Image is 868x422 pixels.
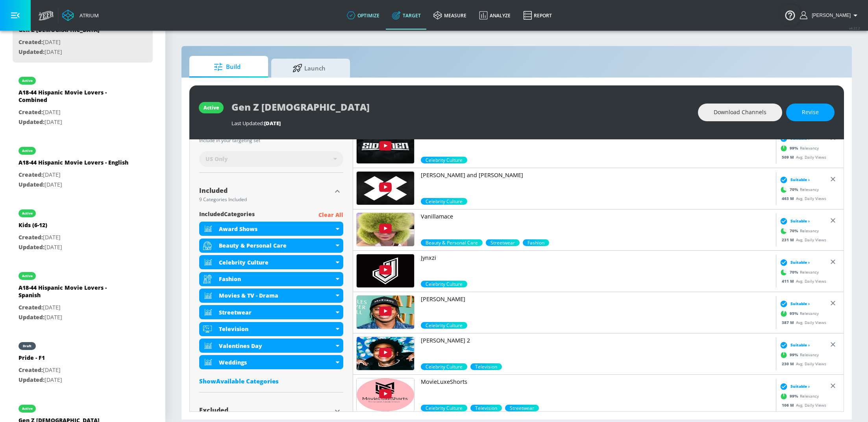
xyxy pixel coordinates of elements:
[421,239,483,246] span: Beauty & Personal Care
[421,198,467,205] span: Celebrity Culture
[199,210,255,220] span: included Categories
[473,1,517,30] a: Analyze
[421,378,773,386] p: MovieLuxeShorts
[219,259,334,266] div: Celebrity Culture
[421,281,467,287] span: Celebrity Culture
[19,284,129,303] div: A18-44 Hispanic Movie Lovers - Spanish
[22,407,33,411] div: active
[791,342,810,348] span: Suitable ›
[22,149,33,153] div: active
[13,6,153,63] div: Gen Z [DEMOGRAPHIC_DATA]Created:[DATE]Updated:[DATE]
[791,218,810,224] span: Suitable ›
[19,366,43,374] span: Created:
[219,292,334,299] div: Movies & TV - Drama
[778,225,819,237] div: Relevancy
[778,267,819,278] div: Relevancy
[786,104,835,121] button: Revise
[778,308,819,320] div: Relevancy
[19,304,43,311] span: Created:
[421,363,467,370] div: 99.0%
[421,295,773,303] p: [PERSON_NAME]
[19,47,100,57] p: [DATE]
[778,391,819,402] div: Relevancy
[791,259,810,265] span: Suitable ›
[219,359,334,366] div: Weddings
[19,313,44,321] span: Updated:
[505,405,539,411] div: 70.0%
[22,79,33,83] div: active
[13,139,153,195] div: activeA18-44 Hispanic Movie Lovers - EnglishCreated:[DATE]Updated:[DATE]
[470,363,502,370] div: 70.0%
[13,264,153,328] div: activeA18-44 Hispanic Movie Lovers - SpanishCreated:[DATE]Updated:[DATE]
[219,225,334,233] div: Award Shows
[19,375,62,385] p: [DATE]
[19,365,62,375] p: [DATE]
[778,154,827,160] div: Avg. Daily Views
[357,172,414,205] img: UUg3gzldyhCHJjY7AWWTNPPA
[790,145,800,151] span: 99 %
[22,274,33,278] div: active
[13,202,153,258] div: activeKids (6-12)Created:[DATE]Updated:[DATE]
[19,89,129,107] div: A18-44 Hispanic Movie Lovers - Combined
[19,354,62,365] div: Pride - F1
[790,352,800,358] span: 99 %
[782,154,796,160] span: 509 M
[778,278,827,284] div: Avg. Daily Views
[421,157,467,163] span: Celebrity Culture
[778,237,827,243] div: Avg. Daily Views
[62,9,99,21] a: Atrium
[421,295,773,322] a: [PERSON_NAME]
[19,117,129,127] p: [DATE]
[778,349,819,361] div: Relevancy
[13,69,153,133] div: activeA18-44 Hispanic Movie Lovers - CombinedCreated:[DATE]Updated:[DATE]
[778,320,827,326] div: Avg. Daily Views
[421,171,773,198] a: [PERSON_NAME] and [PERSON_NAME]
[421,378,773,405] a: MovieLuxeShorts
[800,11,860,20] button: [PERSON_NAME]
[790,187,800,192] span: 70 %
[19,180,128,190] p: [DATE]
[778,196,827,202] div: Avg. Daily Views
[13,334,153,391] div: draftPride - F1Created:[DATE]Updated:[DATE]
[219,242,334,249] div: Beauty & Personal Care
[199,272,343,286] div: Fashion
[486,239,520,246] div: 70.0%
[778,217,810,225] div: Suitable ›
[470,363,502,370] span: Television
[76,12,99,19] div: Atrium
[523,239,549,246] div: 70.0%
[19,26,100,37] div: Gen Z [DEMOGRAPHIC_DATA]
[199,239,343,253] div: Beauty & Personal Care
[427,1,473,30] a: measure
[199,305,343,319] div: Streetwear
[421,337,773,344] p: [PERSON_NAME] 2
[219,342,334,350] div: Valentines Day
[386,1,427,30] a: Target
[279,59,339,78] span: Launch
[778,184,819,196] div: Relevancy
[19,313,129,322] p: [DATE]
[791,383,810,389] span: Suitable ›
[421,254,773,262] p: Jynxzi
[19,242,62,252] p: [DATE]
[22,211,33,215] div: active
[421,363,467,370] span: Celebrity Culture
[19,171,43,178] span: Created:
[790,311,800,316] span: 95 %
[790,228,800,234] span: 70 %
[199,377,343,385] div: ShowAvailable Categories
[782,361,796,366] span: 230 M
[421,405,467,411] div: 99.0%
[19,233,62,242] p: [DATE]
[19,159,128,170] div: A18-44 Hispanic Movie Lovers - English
[318,210,343,220] p: Clear All
[357,213,414,246] img: UUIH0E-zQ3-HzYDChlpafRsQ
[778,361,827,367] div: Avg. Daily Views
[19,108,43,116] span: Created:
[791,301,810,307] span: Suitable ›
[357,296,414,329] img: UUxOdcOE2j5vnDDMihFgN4rg
[357,254,414,287] img: UUjiXtODGCCulmhwypZAWSag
